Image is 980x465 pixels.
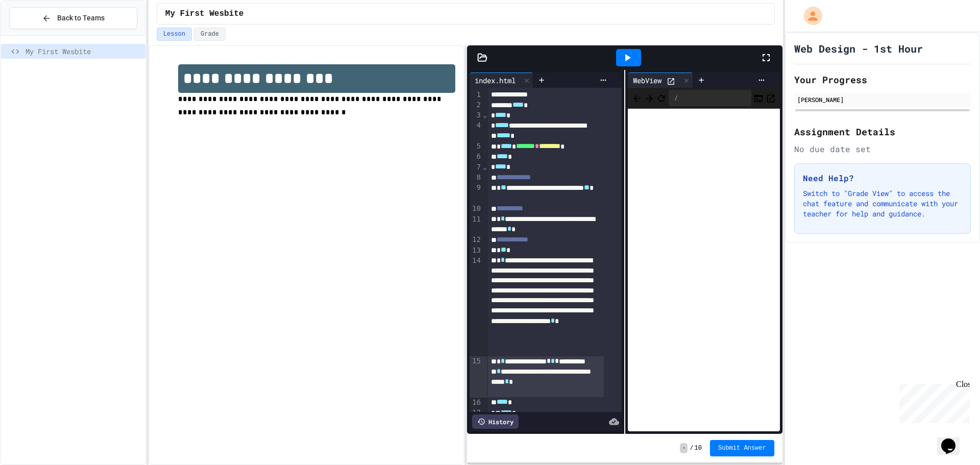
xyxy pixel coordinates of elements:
[4,4,70,65] div: Chat with us now!Close
[470,120,482,141] div: 4
[470,152,482,162] div: 6
[803,188,962,219] p: Switch to "Grade View" to access the chat feature and communicate with your teacher for help and ...
[470,256,482,356] div: 14
[628,109,780,432] iframe: Web Preview
[628,72,693,88] div: WebView
[57,13,105,23] span: Back to Teams
[794,72,971,87] h2: Your Progress
[482,163,487,171] span: Fold line
[690,444,693,452] span: /
[470,204,482,214] div: 10
[710,440,774,456] button: Submit Answer
[470,72,533,88] div: index.html
[165,8,244,20] span: My First Wesbite
[797,95,968,104] div: [PERSON_NAME]
[628,75,667,86] div: WebView
[470,183,482,204] div: 9
[695,444,702,452] span: 10
[794,41,923,56] h1: Web Design - 1st Hour
[937,424,970,455] iframe: chat widget
[470,75,521,86] div: index.html
[470,235,482,245] div: 12
[680,443,688,453] span: -
[470,100,482,110] div: 2
[803,172,962,184] h3: Need Help?
[669,90,751,106] div: /
[793,4,825,28] div: My Account
[26,46,141,57] span: My First Wesbite
[718,444,766,452] span: Submit Answer
[632,91,642,104] span: Back
[194,28,226,41] button: Grade
[470,408,482,418] div: 17
[482,111,487,119] span: Fold line
[753,92,764,104] button: Console
[470,90,482,100] div: 1
[470,214,482,235] div: 11
[470,141,482,152] div: 5
[644,91,654,104] span: Forward
[794,143,971,155] div: No due date set
[470,162,482,173] div: 7
[470,356,482,398] div: 15
[470,110,482,120] div: 3
[470,246,482,256] div: 13
[9,7,137,29] button: Back to Teams
[470,173,482,183] div: 8
[472,414,519,429] div: History
[656,92,667,104] button: Refresh
[766,92,776,104] button: Open in new tab
[470,398,482,408] div: 16
[157,28,192,41] button: Lesson
[794,125,971,139] h2: Assignment Details
[895,380,970,423] iframe: chat widget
